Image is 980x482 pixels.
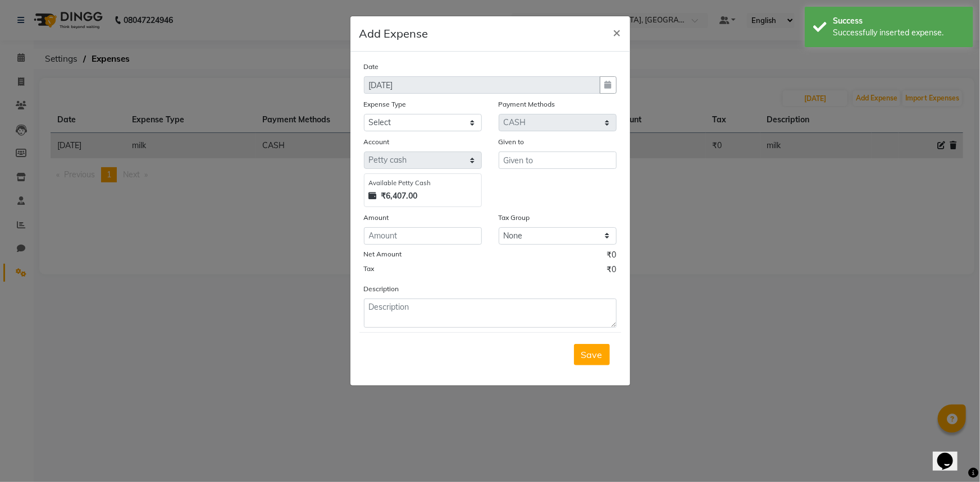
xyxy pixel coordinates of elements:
span: Save [581,349,603,360]
iframe: chat widget [933,437,969,471]
span: ₹0 [607,264,617,278]
label: Expense Type [364,99,407,109]
button: Save [574,344,610,365]
label: Tax [364,264,375,274]
label: Given to [499,137,525,147]
label: Description [364,284,399,294]
input: Given to [499,152,617,169]
button: Close [604,16,630,48]
strong: ₹6,407.00 [381,190,418,202]
label: Tax Group [499,213,530,223]
span: ₹0 [607,249,617,264]
label: Account [364,137,390,147]
input: Amount [364,227,482,245]
label: Net Amount [364,249,402,259]
div: Successfully inserted expense. [833,27,965,39]
div: Success [833,15,965,27]
label: Amount [364,213,389,223]
h5: Add Expense [359,25,429,42]
span: × [613,24,621,40]
div: Available Petty Cash [369,178,477,188]
label: Date [364,62,379,72]
label: Payment Methods [499,99,555,109]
